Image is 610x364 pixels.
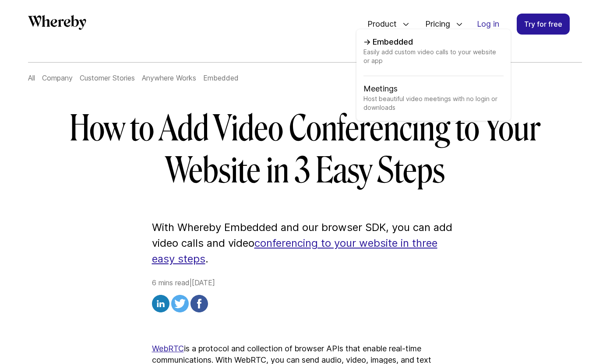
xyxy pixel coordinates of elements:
[152,220,458,267] p: With Whereby Embedded and our browser SDK, you can add video calls and video .
[517,14,570,35] a: Try for free
[363,83,504,114] a: MeetingsHost beautiful video meetings with no login or downloads
[171,295,189,312] img: twitter
[152,295,169,312] img: linkedin
[142,73,196,82] a: Anywhere Works
[190,295,208,312] img: facebook
[80,73,135,82] a: Customer Stories
[28,73,35,82] a: All
[203,73,239,82] a: Embedded
[152,237,437,265] a: conferencing to your website in three easy steps
[53,108,557,192] h1: How to Add Video Conferencing to Your Website in 3 Easy Steps
[28,15,86,30] svg: Whereby
[363,94,504,114] span: Host beautiful video meetings with no login or downloads
[359,10,399,38] span: Product
[363,48,504,76] span: Easily add custom video calls to your website or app
[152,277,458,315] div: 6 mins read | [DATE]
[470,14,506,34] a: Log in
[363,36,504,76] a: EmbeddedEasily add custom video calls to your website or app
[42,73,73,82] a: Company
[416,10,452,38] span: Pricing
[152,344,184,353] a: WebRTC
[28,15,86,33] a: Whereby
